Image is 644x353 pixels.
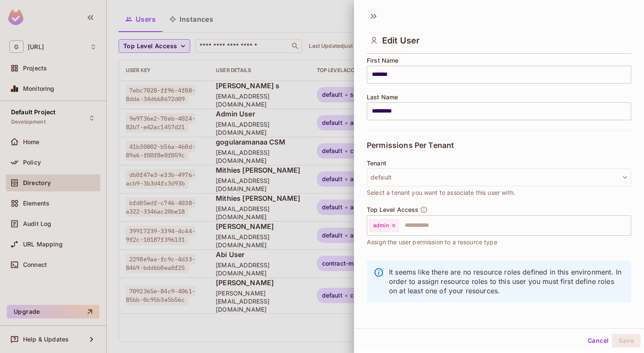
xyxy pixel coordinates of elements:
[367,206,418,213] span: Top Level Access
[367,188,515,197] span: Select a tenant you want to associate this user with.
[612,334,641,347] button: Save
[382,35,420,46] span: Edit User
[373,222,389,229] span: admin
[367,94,398,101] span: Last Name
[627,224,628,226] button: Open
[367,57,399,64] span: First Name
[389,267,624,295] p: It seems like there are no resource roles defined in this environment. In order to assign resourc...
[367,237,497,247] span: Assign the user permission to a resource type
[584,334,612,347] button: Cancel
[367,168,631,186] button: default
[369,219,399,232] div: admin
[367,160,386,167] span: Tenant
[367,141,454,150] span: Permissions Per Tenant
